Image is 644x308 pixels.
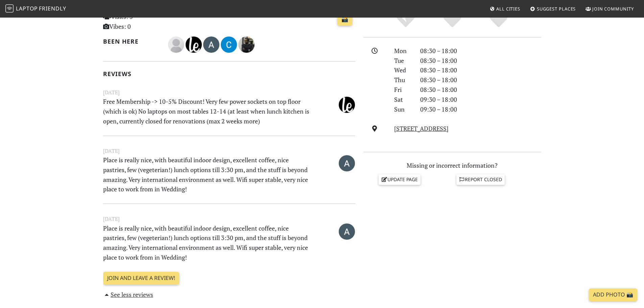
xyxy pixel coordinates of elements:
[416,65,545,75] div: 08:30 – 18:00
[429,10,476,29] div: Yes
[390,65,416,75] div: Wed
[339,97,355,113] img: 2776-named.jpg
[339,158,355,166] span: Aga Czajkowska
[475,10,522,29] div: Definitely!
[5,4,14,13] img: LaptopFriendly
[221,37,237,53] img: 1923-cemil.jpg
[390,56,416,66] div: Tue
[339,223,355,240] img: 2399-agnieszka.jpg
[390,95,416,104] div: Sat
[103,290,153,299] a: See less reviews
[339,155,355,171] img: 2399-agnieszka.jpg
[39,5,66,12] span: Friendly
[390,46,416,56] div: Mon
[203,37,219,53] img: 2399-agnieszka.jpg
[103,70,355,77] h2: Reviews
[537,6,576,12] span: Suggest Places
[416,95,545,104] div: 09:30 – 18:00
[16,5,38,12] span: Laptop
[382,10,429,29] div: No
[589,288,637,301] a: Add Photo 📸
[99,215,359,223] small: [DATE]
[390,75,416,85] div: Thu
[168,40,186,48] span: Lyuba P
[390,85,416,95] div: Fri
[186,40,203,48] span: Named Efend
[99,97,316,126] p: Free Membership -> 10-5% Discount! Very few power sockets on top floor (which is ok) No laptops o...
[203,40,221,48] span: Aga Czajkowska
[394,124,449,133] a: [STREET_ADDRESS]
[379,174,421,185] a: Update page
[103,12,182,31] p: Visits: 3 Vibes: 0
[583,3,637,15] a: Join Community
[416,56,545,66] div: 08:30 – 18:00
[416,85,545,95] div: 08:30 – 18:00
[416,75,545,85] div: 08:30 – 18:00
[337,13,352,26] a: 📸
[99,147,359,155] small: [DATE]
[99,223,316,262] p: Place is really nice, with beautiful indoor design, excellent coffee, nice pastries, few (vegeter...
[339,100,355,108] span: Named Efend
[339,227,355,235] span: Aga Czajkowska
[99,155,316,194] p: Place is really nice, with beautiful indoor design, excellent coffee, nice pastries, few (vegeter...
[416,104,545,114] div: 09:30 – 18:00
[5,3,66,15] a: LaptopFriendly LaptopFriendly
[487,3,523,15] a: All Cities
[103,272,179,285] a: Join and leave a review!
[99,88,359,97] small: [DATE]
[238,40,255,48] span: Arthur Augustijn
[221,40,238,48] span: Cemil Altunay
[496,6,520,12] span: All Cities
[103,38,160,45] h2: Been here
[592,6,634,12] span: Join Community
[390,104,416,114] div: Sun
[186,37,202,53] img: 2776-named.jpg
[238,37,255,53] img: 2242-arthur.jpg
[168,37,184,53] img: blank-535327c66bd565773addf3077783bbfce4b00ec00e9fd257753287c682c7fa38.png
[527,3,579,15] a: Suggest Places
[416,46,545,56] div: 08:30 – 18:00
[363,161,541,170] p: Missing or incorrect information?
[456,174,505,185] a: Report closed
